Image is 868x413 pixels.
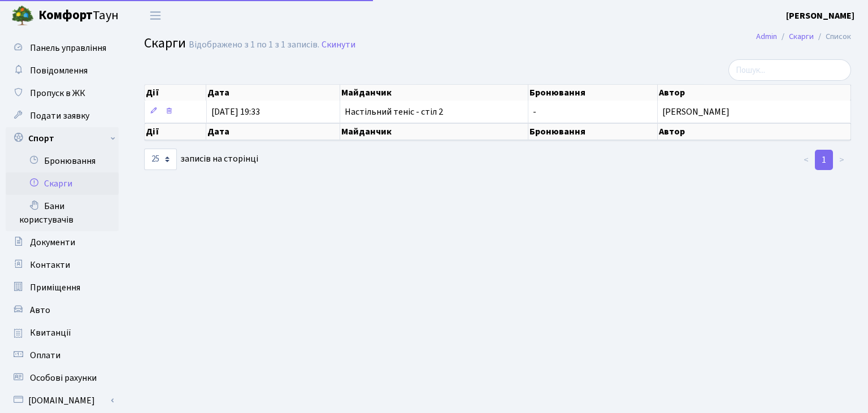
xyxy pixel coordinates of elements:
[211,106,260,118] span: [DATE] 19:33
[6,172,119,195] a: Скарги
[6,127,119,150] a: Спорт
[144,149,177,170] select: записів на сторінці
[38,6,93,24] b: Комфорт
[6,195,119,231] a: Бани користувачів
[6,321,119,344] a: Квитанції
[658,123,851,140] th: Автор
[145,123,206,140] th: Дії
[814,31,851,43] li: Список
[6,276,119,299] a: Приміщення
[6,59,119,82] a: Повідомлення
[6,37,119,59] a: Панель управління
[6,389,119,412] a: [DOMAIN_NAME]
[145,85,206,101] th: Дії
[6,254,119,276] a: Контакти
[345,107,523,116] span: Настільний теніс - стіл 2
[30,281,80,294] span: Приміщення
[728,59,851,81] input: Пошук...
[6,344,119,367] a: Оплати
[30,87,85,99] span: Пропуск в ЖК
[6,105,119,127] a: Подати заявку
[662,107,846,116] span: [PERSON_NAME]
[30,304,50,316] span: Авто
[789,31,814,42] a: Скарги
[786,10,854,22] b: [PERSON_NAME]
[658,85,851,101] th: Автор
[144,149,258,170] label: записів на сторінці
[6,231,119,254] a: Документи
[756,31,777,42] a: Admin
[189,40,319,50] div: Відображено з 1 по 1 з 1 записів.
[786,9,854,23] a: [PERSON_NAME]
[30,349,60,362] span: Оплати
[322,40,355,50] a: Скинути
[30,64,88,77] span: Повідомлення
[38,6,119,25] span: Таун
[6,299,119,321] a: Авто
[739,25,868,49] nav: breadcrumb
[206,123,340,140] th: Дата
[528,123,657,140] th: Бронювання
[30,42,106,54] span: Панель управління
[11,5,34,27] img: logo.png
[340,85,528,101] th: Майданчик
[533,107,652,116] span: -
[30,259,70,271] span: Контакти
[6,367,119,389] a: Особові рахунки
[6,82,119,105] a: Пропуск в ЖК
[30,110,89,122] span: Подати заявку
[528,85,657,101] th: Бронювання
[30,327,71,339] span: Квитанції
[30,372,97,384] span: Особові рахунки
[144,33,186,53] span: Скарги
[340,123,528,140] th: Майданчик
[30,236,75,249] span: Документи
[6,150,119,172] a: Бронювання
[206,85,340,101] th: Дата
[815,150,833,170] a: 1
[141,6,170,25] button: Переключити навігацію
